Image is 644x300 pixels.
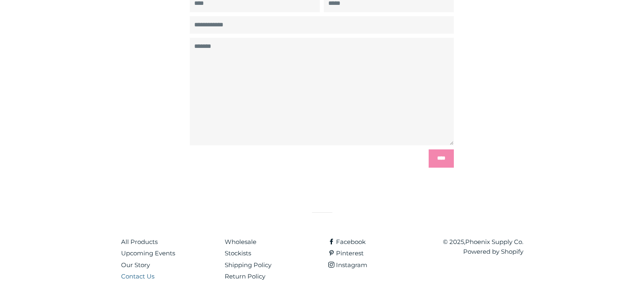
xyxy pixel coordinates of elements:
p: © 2025, [432,237,523,257]
a: Wholesale [225,238,256,246]
a: Return Policy [225,272,265,280]
a: Shipping Policy [225,261,271,269]
a: Instagram [328,261,367,269]
a: Contact Us [121,272,154,280]
a: Upcoming Events [121,249,175,257]
a: Our Story [121,261,150,269]
a: Phoenix Supply Co. [465,238,523,246]
a: All Products [121,238,158,246]
a: Stockists [225,249,251,257]
a: Pinterest [328,249,364,257]
a: Facebook [328,238,366,246]
a: Powered by Shopify [463,248,523,255]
